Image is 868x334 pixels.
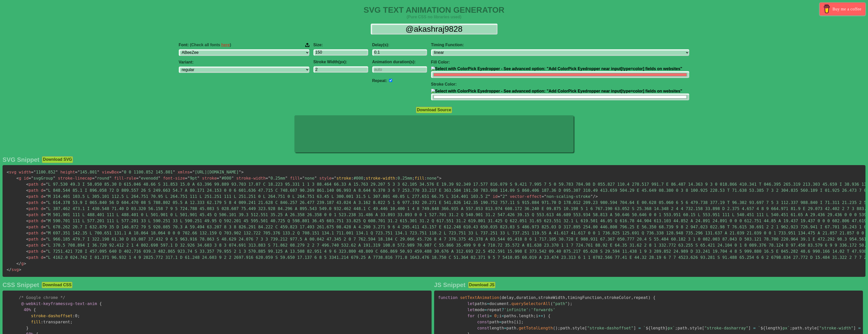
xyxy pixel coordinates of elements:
span: < [26,182,29,187]
label: Delay(s): [372,43,427,47]
img: Upload your font [305,43,309,47]
h2: CSS Snippet [3,281,39,289]
span: d [41,188,43,193]
span: path [26,182,38,187]
input: Input Text Here [371,24,498,35]
span: [URL][DOMAIN_NAME] [190,170,241,174]
span: " [544,194,546,199]
span: ( [477,313,480,318]
span: " [197,176,200,181]
span: : [41,320,43,324]
img: Buy me a coffee [822,5,831,13]
span: " [46,188,48,193]
span: path [26,243,38,248]
span: " [500,194,503,199]
span: = [300,176,302,181]
span: font-size [163,176,185,181]
span: M 314.401 103.5 L 305.101 112.5 L 264.751 70.95 L 264.751 111 L 251.251 111 L 251.251 0 L 264.751... [43,194,490,199]
span: path [26,225,38,229]
span: setTextAnimation [460,295,499,300]
span: < [26,225,29,229]
span: let [480,313,487,318]
label: Stroke Color: [431,82,689,87]
span: , [514,295,516,300]
span: ; [497,313,499,318]
span: stroke-width [366,176,395,181]
span: "stroke-dasharray" [704,326,748,330]
span: , [565,295,568,300]
span: 0.25mm [265,176,288,181]
span: d [41,218,43,223]
span: path [26,188,38,193]
span: " [46,255,48,260]
span: [ [702,326,704,330]
span: . [687,326,690,330]
button: Download Source [416,107,452,113]
span: " [46,243,48,248]
a: Buy me a coffee [820,3,865,15]
span: path [26,237,38,242]
span: 40% [24,307,31,312]
span: d [41,255,43,260]
span: " [46,206,48,211]
span: ; [77,313,80,318]
a: here [221,43,230,47]
span: length [760,326,783,330]
span: " [46,231,48,235]
span: ` [787,326,790,330]
span: < [26,231,29,235]
span: } [26,326,29,330]
span: Buy me a coffee [832,5,861,13]
span: viewBox [102,170,119,174]
span: 1100.852 [31,170,58,174]
span: > [241,170,244,174]
span: : [395,176,398,181]
span: ` [672,326,675,330]
h2: JS Snippet [434,281,466,289]
span: d [41,243,43,248]
span: = [504,326,507,330]
span: = [217,176,219,181]
span: ; [521,320,524,324]
label: Stroke Width(px): [313,60,368,64]
span: = [485,307,487,312]
span: id [493,194,498,199]
span: " [437,176,439,181]
span: ( [551,301,553,306]
span: 2 [498,194,507,199]
span: " [46,182,48,187]
span: = [43,225,46,229]
span: d [41,225,43,229]
span: " [158,176,161,181]
span: ; [533,313,536,318]
span: ; [570,301,573,306]
input: 0.1s [372,49,427,56]
span: < [26,200,29,205]
span: " [187,176,190,181]
button: Download CSS [42,282,73,288]
span: stroke [202,176,217,181]
span: d [41,237,43,242]
span: < [26,249,29,254]
span: } [780,326,783,330]
span: > [19,267,21,272]
span: < [26,243,29,248]
span: path [26,206,38,211]
span: ; [790,326,792,330]
span: " [46,218,48,223]
span: ) [648,295,651,300]
span: = [43,243,46,248]
span: = [858,326,861,330]
span: ( [499,295,502,300]
span: const [477,326,489,330]
span: " [77,170,80,174]
span: = [43,237,46,242]
span: = [638,326,641,330]
span: = [43,182,46,187]
span: " [97,170,100,174]
span: " [488,194,490,199]
span: delay duration strokeWidth timingFunction strokeColor repeat [502,295,648,300]
span: svg-text-anim [21,301,97,306]
span: </ [7,267,11,272]
span: " [46,225,48,229]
